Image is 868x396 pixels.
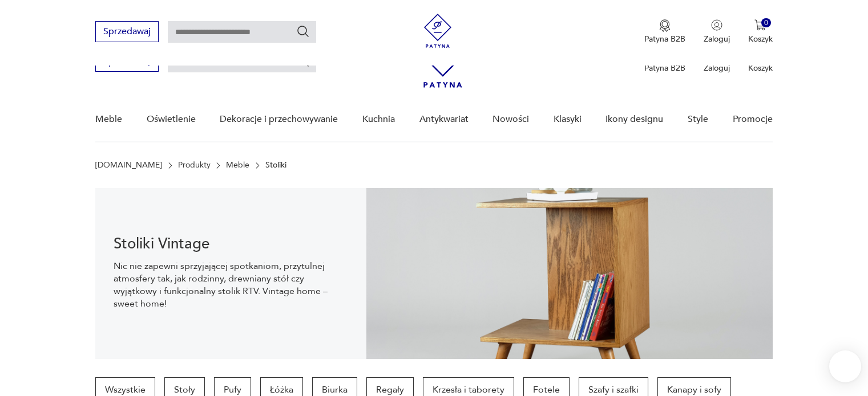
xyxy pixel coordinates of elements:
[265,161,286,170] p: Stoliki
[733,97,773,141] a: Promocje
[178,161,211,170] a: Produkty
[748,63,773,74] p: Koszyk
[644,63,685,74] p: Patyna B2B
[226,161,249,170] a: Meble
[704,19,730,44] button: Zaloguj
[492,97,529,141] a: Nowości
[754,19,766,31] img: Ikona koszyka
[366,188,773,359] img: 2a258ee3f1fcb5f90a95e384ca329760.jpg
[220,97,338,141] a: Dekoracje i przechowywanie
[296,25,310,38] button: Szukaj
[829,350,861,382] iframe: Smartsupp widget button
[147,97,196,141] a: Oświetlenie
[362,97,395,141] a: Kuchnia
[419,97,469,141] a: Antykwariat
[95,21,159,42] button: Sprzedawaj
[114,260,348,310] p: Nic nie zapewni sprzyjającej spotkaniom, przytulnej atmosfery tak, jak rodzinny, drewniany stół c...
[421,14,455,48] img: Patyna - sklep z meblami i dekoracjami vintage
[95,28,159,36] a: Sprzedawaj
[554,97,582,141] a: Klasyki
[644,19,685,44] a: Ikona medaluPatyna B2B
[644,34,685,44] p: Patyna B2B
[748,34,773,44] p: Koszyk
[95,161,162,170] a: [DOMAIN_NAME]
[704,63,730,74] p: Zaloguj
[761,18,771,28] div: 0
[644,19,685,44] button: Patyna B2B
[95,58,159,66] a: Sprzedawaj
[605,97,663,141] a: Ikony designu
[659,19,671,32] img: Ikona medalu
[748,19,773,44] button: 0Koszyk
[114,237,348,251] h1: Stoliki Vintage
[95,97,122,141] a: Meble
[688,97,708,141] a: Style
[704,34,730,44] p: Zaloguj
[711,19,722,31] img: Ikonka użytkownika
